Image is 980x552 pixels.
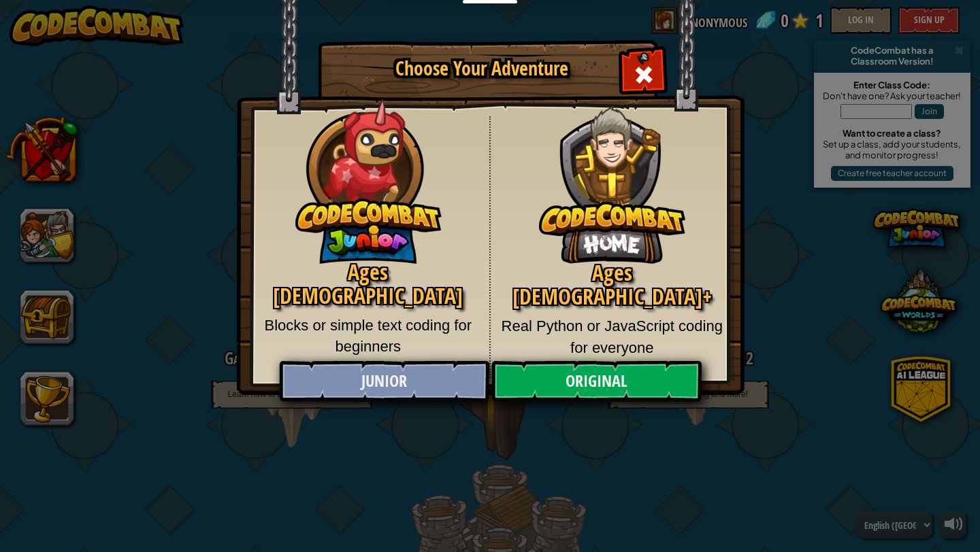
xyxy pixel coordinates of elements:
[295,90,442,264] img: CodeCombat Junior hero character
[342,58,621,80] h1: Choose Your Adventure
[491,361,701,402] a: Original
[622,52,665,94] div: Close modal
[501,315,724,358] p: Real Python or JavaScript coding for everyone
[539,85,685,264] img: CodeCombat Original hero character
[257,315,479,358] p: Blocks or simple text coding for beginners
[279,361,489,402] a: Junior
[501,261,724,309] h2: Ages [DEMOGRAPHIC_DATA]+
[257,260,479,308] h2: Ages [DEMOGRAPHIC_DATA]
